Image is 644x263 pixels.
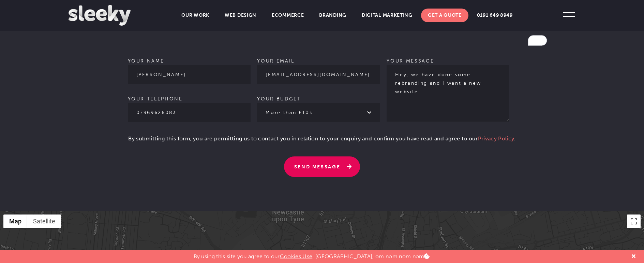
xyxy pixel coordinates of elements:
button: Toggle fullscreen view [627,214,641,228]
a: Our Work [175,9,216,22]
input: Your name [128,65,251,84]
img: Sleeky Web Design Newcastle [69,5,131,26]
input: Your telephone [128,103,251,122]
label: Your budget [257,96,380,115]
a: Web Design [218,9,263,22]
input: Send Message [284,156,360,177]
label: Your email [257,58,380,78]
p: By submitting this form, you are permitting us to contact you in relation to your enquiry and con... [128,135,516,148]
label: Your message [387,58,509,133]
a: Branding [312,9,353,22]
select: Your budget [257,103,380,122]
textarea: To enrich screen reader interactions, please activate Accessibility in Grammarly extension settings [387,65,509,122]
a: 0191 649 8949 [470,9,520,22]
a: Ecommerce [265,9,311,22]
a: Privacy Policy [478,135,514,142]
form: Contact form [69,13,575,177]
a: Cookies Use [280,253,313,260]
label: Your telephone [128,96,251,115]
label: Your name [128,58,251,78]
a: Digital Marketing [355,9,419,22]
p: By using this site you agree to our . [GEOGRAPHIC_DATA], om nom nom nom [194,250,430,260]
a: Get A Quote [421,9,468,22]
input: Your email [257,65,380,84]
